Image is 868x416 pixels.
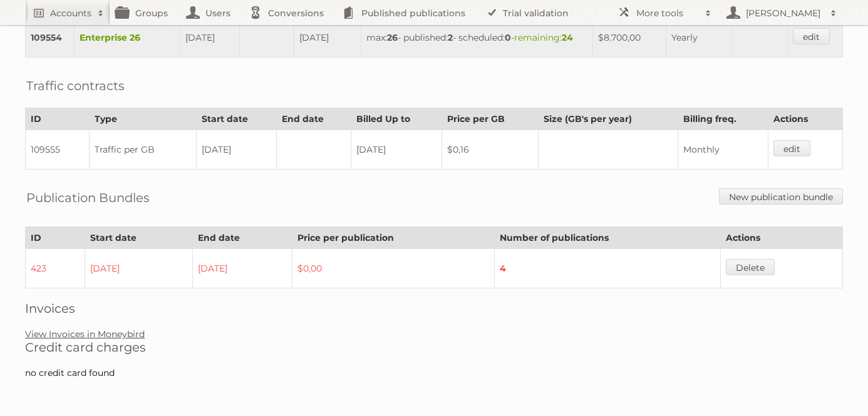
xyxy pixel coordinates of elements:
td: $0,00 [292,249,494,288]
td: [DATE] [294,18,361,58]
h2: Traffic contracts [26,76,125,95]
strong: 0 [505,32,511,43]
td: max: - published: - scheduled: - [361,18,593,58]
a: Delete [726,259,775,275]
a: View Invoices in Moneybird [25,328,145,340]
h2: Publication Bundles [26,188,150,207]
td: Yearly [666,18,732,58]
th: End date [277,108,351,130]
th: Size (GB's per year) [539,108,678,130]
th: Price per publication [292,227,494,249]
a: edit [793,28,830,44]
th: Number of publications [494,227,720,249]
h2: Invoices [25,301,843,316]
h2: [PERSON_NAME] [743,7,824,19]
td: [DATE] [192,249,292,288]
td: $8.700,00 [593,18,666,58]
td: $0,16 [442,130,539,170]
h2: Credit card charges [25,340,843,355]
td: Traffic per GB [89,130,196,170]
td: [DATE] [180,18,239,58]
td: [DATE] [85,249,192,288]
th: End date [192,227,292,249]
th: ID [26,108,90,130]
th: Actions [768,108,843,130]
td: [DATE] [351,130,442,170]
td: 423 [26,249,85,288]
td: 109555 [26,130,90,170]
td: Enterprise 26 [75,18,180,58]
th: Start date [85,227,192,249]
td: 109554 [26,18,75,58]
span: remaining: [514,32,573,43]
strong: 24 [562,32,573,43]
td: Monthly [678,130,768,170]
th: Billed Up to [351,108,442,130]
th: Actions [721,227,843,249]
strong: 2 [448,32,453,43]
td: [DATE] [196,130,277,170]
h2: More tools [636,7,699,19]
strong: 26 [387,32,398,43]
th: Price per GB [442,108,539,130]
h2: Accounts [50,7,91,19]
a: New publication bundle [719,188,843,205]
th: ID [26,227,85,249]
strong: 4 [500,263,506,274]
th: Start date [196,108,277,130]
th: Type [89,108,196,130]
a: edit [773,140,810,156]
th: Billing freq. [678,108,768,130]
